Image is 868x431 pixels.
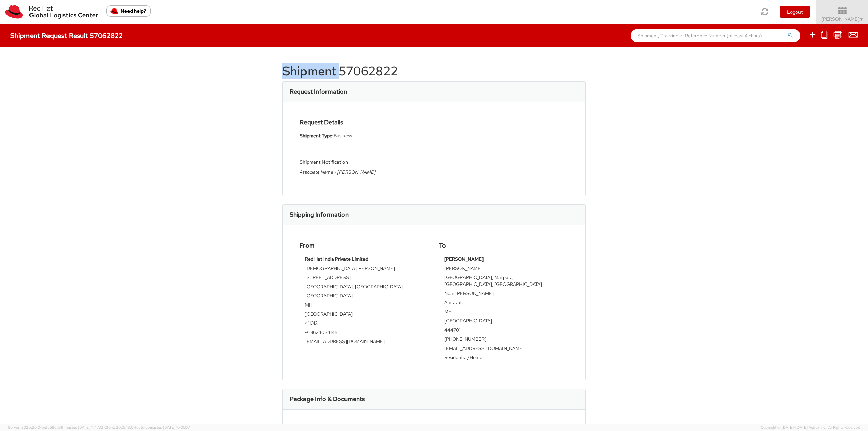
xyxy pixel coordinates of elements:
[444,256,484,262] strong: [PERSON_NAME]
[65,425,103,430] span: master, [DATE] 11:47:12
[860,17,864,22] span: ▼
[282,64,586,78] h1: Shipment 57062822
[290,211,349,218] h3: Shipping Information
[305,329,424,338] td: 91 8624024145
[106,5,151,17] button: Need help?
[444,265,563,274] td: [PERSON_NAME]
[290,88,347,95] h3: Request Information
[305,320,424,329] td: 411013
[444,345,563,354] td: [EMAIL_ADDRESS][DOMAIN_NAME]
[444,336,563,345] td: [PHONE_NUMBER]
[439,242,568,249] h4: To
[444,299,563,308] td: Amravati
[444,274,563,290] td: [GEOGRAPHIC_DATA], Malipura, [GEOGRAPHIC_DATA], [GEOGRAPHIC_DATA]
[821,16,864,22] span: [PERSON_NAME]
[300,119,429,126] h4: Request Details
[444,290,563,299] td: Near [PERSON_NAME]
[761,425,860,430] span: Copyright © [DATE]-[DATE] Agistix Inc., All Rights Reserved
[300,133,334,139] strong: Shipment Type:
[305,283,424,292] td: [GEOGRAPHIC_DATA], [GEOGRAPHIC_DATA]
[305,301,424,311] td: MH
[300,160,429,165] h5: Shipment Notification
[305,311,424,320] td: [GEOGRAPHIC_DATA]
[300,242,429,249] h4: From
[104,425,190,430] span: Client: 2025.18.0-fd567a5
[8,425,103,430] span: Server: 2025.20.0-5efa686e39f
[631,29,800,42] input: Shipment, Tracking or Reference Number (at least 4 chars)
[150,425,190,430] span: master, [DATE] 10:01:07
[780,6,810,18] button: Logout
[5,5,98,19] img: rh-logistics-00dfa346123c4ec078e1.svg
[10,32,123,39] h4: Shipment Request Result 57062822
[444,308,563,317] td: MH
[305,292,424,301] td: [GEOGRAPHIC_DATA]
[290,396,365,403] h3: Package Info & Documents
[300,169,376,175] i: Associate Name - [PERSON_NAME]
[444,327,563,336] td: 444701
[305,265,424,274] td: [DEMOGRAPHIC_DATA][PERSON_NAME]
[305,274,424,283] td: [STREET_ADDRESS]
[444,317,563,327] td: [GEOGRAPHIC_DATA]
[300,132,429,139] li: Business
[305,256,368,262] strong: Red Hat India Private Limited
[444,354,563,363] td: Residential/Home
[305,338,424,347] td: [EMAIL_ADDRESS][DOMAIN_NAME]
